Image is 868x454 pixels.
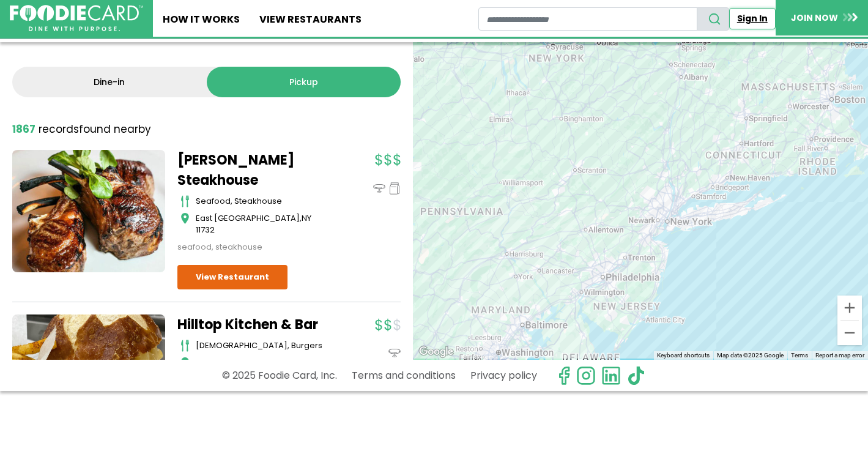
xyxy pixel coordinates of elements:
div: , [196,212,330,236]
a: Open this area in Google Maps (opens a new window) [416,344,456,360]
img: pickup_icon.svg [388,182,401,195]
div: , [196,357,330,369]
button: search [697,7,729,31]
img: cutlery_icon.svg [180,340,190,352]
a: Dine-in [12,67,207,97]
input: restaurant search [478,7,697,31]
img: map_icon.svg [180,212,190,225]
div: seafood, steakhouse [196,195,330,207]
span: NY [302,212,311,224]
img: tiktok.svg [626,366,646,385]
a: Terms and conditions [352,365,456,386]
span: records [39,122,79,136]
a: Report a map error [815,352,864,359]
img: FoodieCard; Eat, Drink, Save, Donate [10,5,143,32]
a: Privacy policy [470,365,537,386]
span: Map data ©2025 Google [717,352,784,359]
div: [DEMOGRAPHIC_DATA], burgers [196,340,330,352]
span: 11791 [240,357,257,368]
img: map_icon.svg [180,357,190,369]
img: dinein_icon.svg [373,182,385,195]
strong: 1867 [12,122,35,136]
a: Hilltop Kitchen & Bar [177,314,330,335]
img: Google [416,344,456,360]
button: Keyboard shortcuts [657,351,710,360]
button: Zoom in [837,296,862,320]
a: [PERSON_NAME] Steakhouse [177,150,330,190]
a: Terms [791,352,808,359]
button: Zoom out [837,321,862,345]
div: seafood, steakhouse [177,241,330,253]
img: dinein_icon.svg [388,347,401,359]
img: linkedin.svg [601,366,621,385]
a: View Restaurant [177,265,287,289]
span: NY [229,357,239,368]
svg: check us out on facebook [554,366,574,385]
p: © 2025 Foodie Card, Inc. [222,365,337,386]
a: Pickup [207,67,401,97]
span: Syosset [196,357,227,368]
span: 11732 [196,224,215,236]
img: cutlery_icon.svg [180,195,190,207]
div: found nearby [12,122,151,138]
span: East [GEOGRAPHIC_DATA] [196,212,300,224]
a: Sign In [729,8,776,29]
